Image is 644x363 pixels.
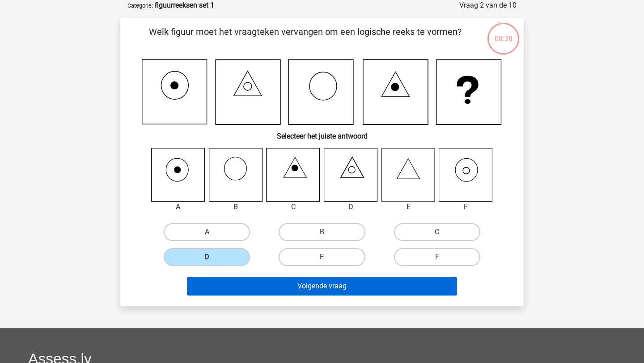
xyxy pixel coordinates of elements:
[487,22,520,44] div: 08:38
[135,25,476,52] p: Welk figuur moet het vraagteken vervangen om een logische reeks te vormen?
[394,223,480,241] label: C
[279,248,365,266] label: E
[135,125,509,140] h6: Selecteer het juiste antwoord
[259,202,327,212] div: C
[202,202,270,212] div: B
[394,248,480,266] label: F
[164,223,250,241] label: A
[164,248,250,266] label: D
[155,1,214,9] strong: figuurreeksen set 1
[279,223,365,241] label: B
[144,202,212,212] div: A
[127,2,153,9] small: Categorie:
[187,277,458,295] button: Volgende vraag
[317,202,385,212] div: D
[375,202,442,212] div: E
[432,202,500,212] div: F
